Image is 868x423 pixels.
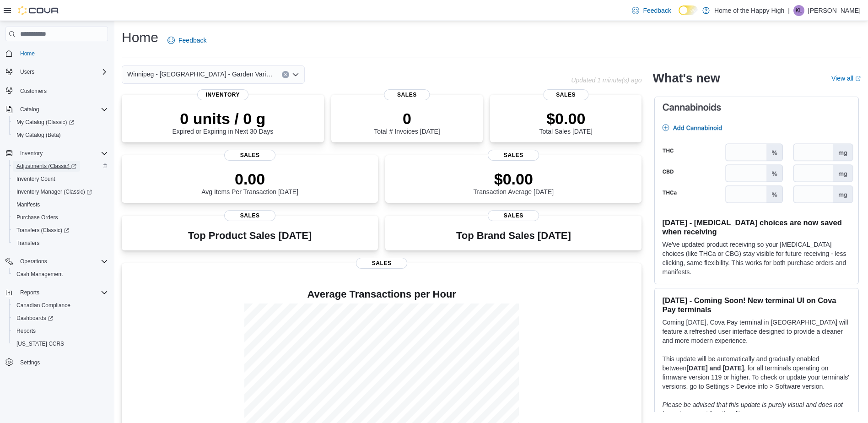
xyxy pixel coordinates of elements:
[13,238,108,249] span: Transfers
[122,28,158,47] h1: Home
[9,312,112,325] a: Dashboards
[20,150,43,157] span: Inventory
[2,255,112,268] button: Operations
[16,214,58,221] span: Purchase Orders
[16,148,108,159] span: Inventory
[16,104,43,115] button: Catalog
[13,130,108,141] span: My Catalog (Beta)
[282,71,289,78] button: Clear input
[9,198,112,211] button: Manifests
[16,66,38,77] button: Users
[16,271,63,278] span: Cash Management
[16,66,108,77] span: Users
[16,188,92,195] span: Inventory Manager (Classic)
[16,85,108,96] span: Customers
[384,89,430,100] span: Sales
[129,289,634,300] h4: Average Transactions per Hour
[201,170,298,195] div: Avg Items Per Transaction [DATE]
[9,325,112,337] button: Reports
[197,89,248,100] span: Inventory
[13,117,78,128] a: My Catalog (Classic)
[16,227,69,234] span: Transfers (Classic)
[2,65,112,78] button: Users
[13,212,108,223] span: Purchase Orders
[796,5,803,16] span: KL
[13,199,108,210] span: Manifests
[13,300,108,311] span: Canadian Compliance
[9,299,112,312] button: Canadian Compliance
[662,240,851,277] p: We've updated product receiving so your [MEDICAL_DATA] choices (like THCa or CBG) stay visible fo...
[643,6,671,15] span: Feedback
[16,48,38,59] a: Home
[2,286,112,299] button: Reports
[13,199,43,210] a: Manifests
[16,201,40,208] span: Manifests
[2,356,112,369] button: Settings
[2,47,112,60] button: Home
[16,175,55,183] span: Inventory Count
[13,186,96,197] a: Inventory Manager (Classic)
[16,315,53,322] span: Dashboards
[16,148,46,159] button: Inventory
[20,87,47,95] span: Customers
[474,170,554,195] div: Transaction Average [DATE]
[16,104,108,115] span: Catalog
[9,173,112,185] button: Inventory Count
[13,313,57,324] a: Dashboards
[13,269,66,280] a: Cash Management
[13,212,62,223] a: Purchase Orders
[831,75,861,82] a: View allExternal link
[13,130,65,141] a: My Catalog (Beta)
[292,71,299,78] button: Open list of options
[16,256,51,267] button: Operations
[356,258,407,269] span: Sales
[164,31,210,49] a: Feedback
[539,109,593,135] div: Total Sales [DATE]
[13,338,108,349] span: Washington CCRS
[20,258,47,265] span: Operations
[16,239,39,247] span: Transfers
[13,225,108,236] span: Transfers (Classic)
[20,289,39,296] span: Reports
[662,354,851,391] p: This update will be automatically and gradually enabled between , for all terminals operating on ...
[808,5,861,16] p: [PERSON_NAME]
[488,150,539,161] span: Sales
[652,71,720,86] h2: What's new
[686,364,744,372] strong: [DATE] and [DATE]
[16,357,108,368] span: Settings
[18,6,59,15] img: Cova
[13,313,108,324] span: Dashboards
[16,119,74,126] span: My Catalog (Classic)
[16,302,70,309] span: Canadian Compliance
[374,109,440,128] p: 0
[662,318,851,345] p: Coming [DATE], Cova Pay terminal in [GEOGRAPHIC_DATA] will feature a refreshed user interface des...
[172,109,273,135] div: Expired or Expiring in Next 30 Days
[13,117,108,128] span: My Catalog (Classic)
[16,256,108,267] span: Operations
[2,147,112,160] button: Inventory
[13,161,108,172] span: Adjustments (Classic)
[20,68,34,76] span: Users
[9,185,112,198] a: Inventory Manager (Classic)
[16,287,108,298] span: Reports
[16,287,43,298] button: Reports
[127,69,273,80] span: Winnipeg - [GEOGRAPHIC_DATA] - Garden Variety
[16,327,36,335] span: Reports
[456,230,571,241] h3: Top Brand Sales [DATE]
[13,174,59,184] a: Inventory Count
[474,170,554,188] p: $0.00
[13,225,73,236] a: Transfers (Classic)
[20,50,35,57] span: Home
[16,163,76,170] span: Adjustments (Classic)
[9,116,112,129] a: My Catalog (Classic)
[5,43,108,393] nav: Complex example
[9,160,112,173] a: Adjustments (Classic)
[188,230,312,241] h3: Top Product Sales [DATE]
[16,131,61,139] span: My Catalog (Beta)
[13,174,108,184] span: Inventory Count
[224,150,275,161] span: Sales
[2,84,112,97] button: Customers
[374,109,440,135] div: Total # Invoices [DATE]
[539,109,593,128] p: $0.00
[662,401,843,418] em: Please be advised that this update is purely visual and does not impact payment functionality.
